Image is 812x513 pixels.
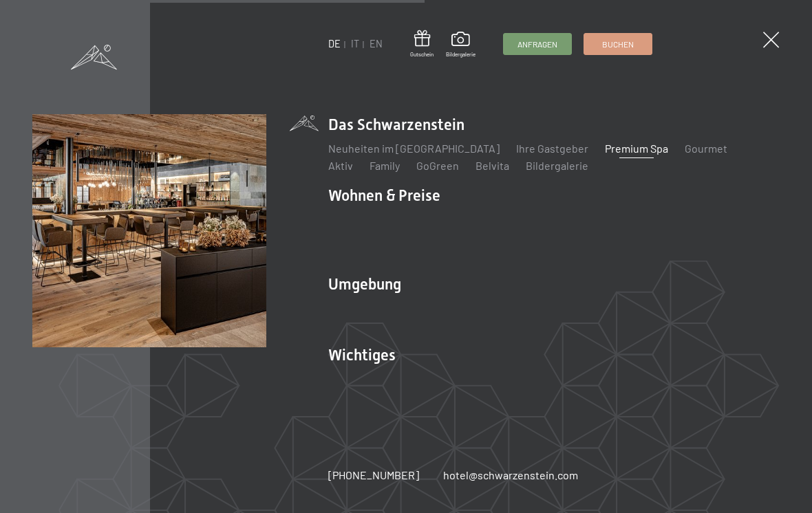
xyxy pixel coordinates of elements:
a: Premium Spa [605,142,668,155]
a: EN [370,38,383,50]
a: Buchen [584,34,652,54]
a: Belvita [476,159,509,172]
a: [PHONE_NUMBER] [328,468,419,483]
a: DE [328,38,341,50]
span: [PHONE_NUMBER] [328,468,419,481]
a: hotel@schwarzenstein.com [443,468,578,483]
a: Bildergalerie [446,32,476,58]
a: IT [351,38,359,50]
a: Bildergalerie [526,159,588,172]
a: Neuheiten im [GEOGRAPHIC_DATA] [328,142,500,155]
a: Anfragen [504,34,571,54]
span: Bildergalerie [446,51,476,58]
span: Buchen [602,39,634,50]
span: Anfragen [517,39,557,50]
a: Ihre Gastgeber [516,142,588,155]
a: Aktiv [328,159,353,172]
a: Gutschein [410,30,434,58]
a: Family [370,159,400,172]
span: Gutschein [410,51,434,58]
a: GoGreen [416,159,459,172]
a: Gourmet [685,142,727,155]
